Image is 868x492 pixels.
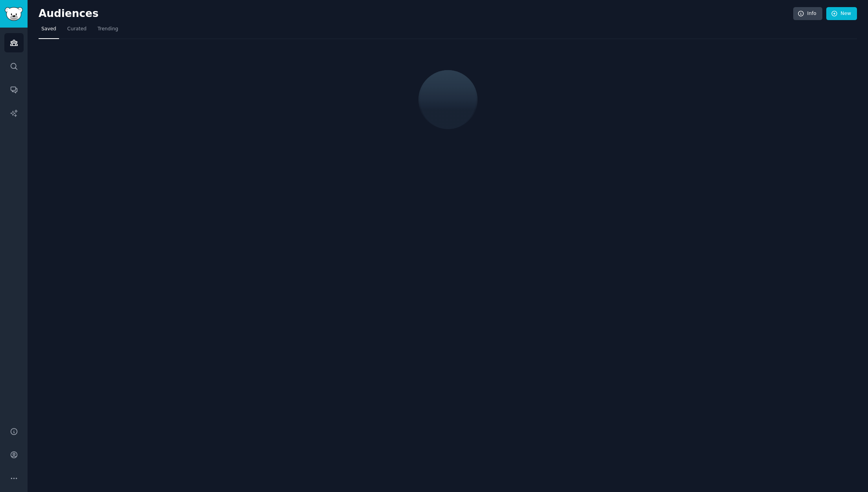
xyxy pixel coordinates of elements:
span: Saved [41,26,56,33]
span: Curated [67,26,87,33]
a: Curated [65,23,89,39]
a: Saved [39,23,59,39]
span: Trending [98,26,118,33]
a: Trending [95,23,121,39]
img: GummySearch logo [5,7,23,21]
a: Info [793,7,822,20]
h2: Audiences [39,7,793,20]
a: New [826,7,857,20]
